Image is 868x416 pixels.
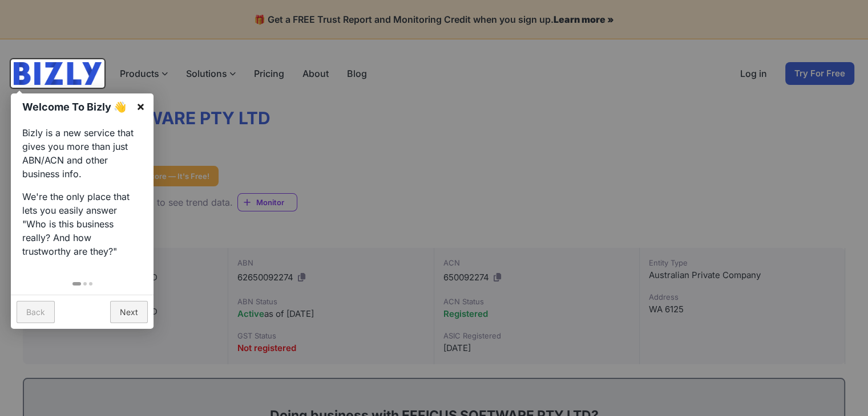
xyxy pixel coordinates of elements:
p: Bizly is a new service that gives you more than just ABN/ACN and other business info. [22,126,142,181]
p: We're the only place that lets you easily answer "Who is this business really? And how trustworth... [22,190,142,258]
a: Back [17,301,55,323]
h1: Welcome To Bizly 👋 [22,99,130,115]
a: × [128,93,154,119]
a: Next [110,301,148,323]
